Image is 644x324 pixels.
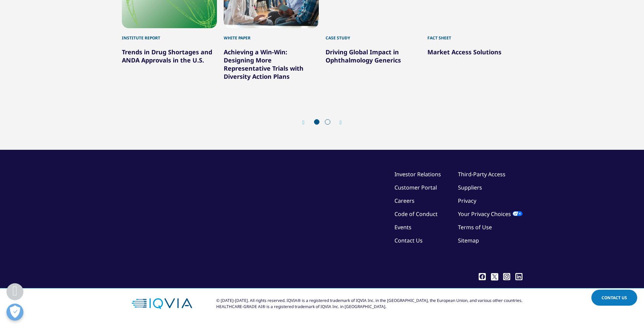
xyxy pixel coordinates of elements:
[458,170,505,178] a: Third-Party Access
[394,210,438,218] a: Code of Conduct
[394,237,423,244] a: Contact Us
[458,210,522,218] a: Your Privacy Choices
[326,48,401,64] a: Driving Global Impact in Ophthalmology Generics
[394,197,415,204] a: Careers
[302,119,311,126] div: Previous slide
[427,28,522,41] div: Fact Sheet
[427,48,501,56] a: Market Access Solutions
[122,48,212,64] a: Trends in Drug Shortages and ANDA Approvals in the U.S.
[224,28,319,41] div: White Paper
[458,197,476,204] a: Privacy
[394,170,441,178] a: Investor Relations
[458,223,492,231] a: Terms of Use
[333,119,342,126] div: Next slide
[394,184,437,191] a: Customer Portal
[591,290,637,306] a: Contact Us
[216,298,522,310] div: © [DATE]-[DATE]. All rights reserved. IQVIA® is a registered trademark of IQVIA Inc. in the [GEOG...
[458,237,479,244] a: Sitemap
[224,48,303,80] a: Achieving a Win-Win: Designing More Representative Trials with Diversity Action Plans
[602,295,627,301] span: Contact Us
[458,184,482,191] a: Suppliers
[6,304,23,321] button: Open Preferences
[122,28,217,41] div: Institute Report
[326,28,421,41] div: Case Study
[394,223,411,231] a: Events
